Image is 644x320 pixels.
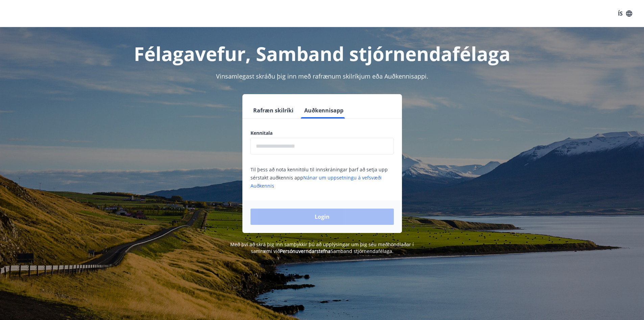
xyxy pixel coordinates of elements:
h1: Félagavefur, Samband stjórnendafélaga [87,41,557,66]
a: Persónuverndarstefna [280,248,331,254]
span: Með því að skrá þig inn samþykkir þú að upplýsingar um þig séu meðhöndlaðar í samræmi við Samband... [230,241,414,254]
button: ÍS [614,7,636,20]
a: Nánar um uppsetningu á vefsvæði Auðkennis [251,174,382,189]
button: Rafræn skilríki [251,102,296,119]
span: Vinsamlegast skráðu þig inn með rafrænum skilríkjum eða Auðkennisappi. [216,72,428,80]
button: Auðkennisapp [302,102,346,119]
span: Til þess að nota kennitölu til innskráningar þarf að setja upp sérstakt auðkennis app [251,166,388,189]
label: Kennitala [251,130,394,136]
